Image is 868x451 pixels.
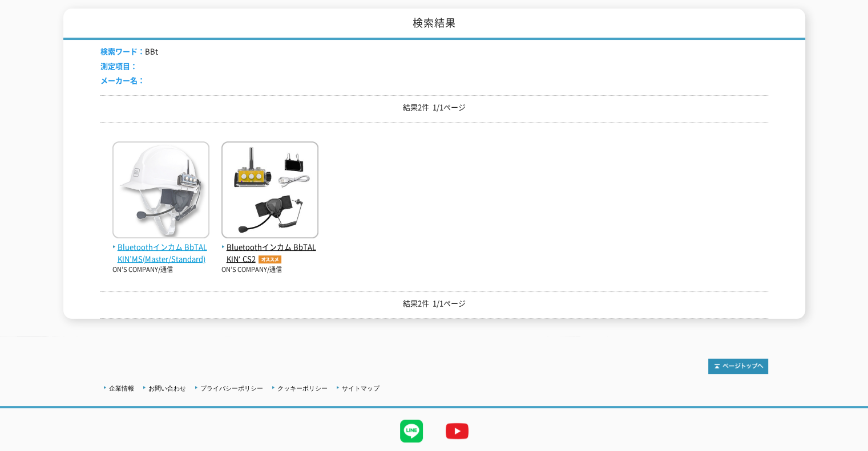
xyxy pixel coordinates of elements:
a: Bluetoothインカム BbTALKIN’MS(Master/Standard) [112,229,209,265]
a: プライバシーポリシー [200,385,263,392]
a: 企業情報 [109,385,134,392]
span: 検索ワード： [100,46,145,56]
a: お問い合わせ [148,385,186,392]
a: サイトマップ [342,385,380,392]
a: クッキーポリシー [277,385,328,392]
img: トップページへ [708,359,768,374]
img: オススメ [256,255,284,263]
p: 結果2件 1/1ページ [100,101,768,113]
a: Bluetoothインカム BbTALKIN‘ CS2オススメ [221,229,318,265]
span: メーカー名： [100,75,145,86]
p: 結果2件 1/1ページ [100,298,768,310]
p: ON’S COMPANY/通信 [221,265,318,275]
span: Bluetoothインカム BbTALKIN‘ CS2 [221,241,318,265]
p: ON’S COMPANY/通信 [112,265,209,275]
span: 測定項目： [100,60,138,71]
span: Bluetoothインカム BbTALKIN’MS(Master/Standard) [112,241,209,265]
h1: 検索結果 [63,9,805,40]
img: BbTALKIN‘ CS2 [221,141,318,241]
li: BBt [100,46,158,58]
img: BbTALKIN’MS(Master/Standard) [112,141,209,241]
